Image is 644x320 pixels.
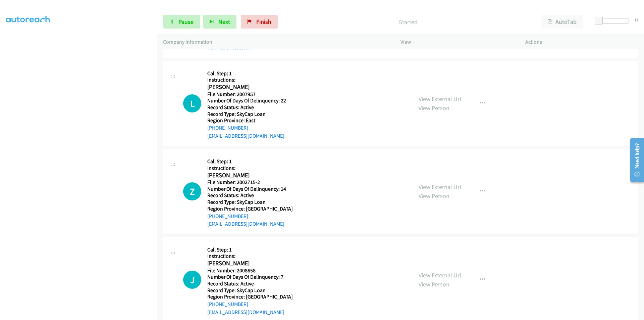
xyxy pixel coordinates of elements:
[207,125,248,131] a: [PHONE_NUMBER]
[207,186,293,192] h5: Number Of Days Of Delinquency: 14
[218,18,230,26] span: Next
[207,133,284,139] a: [EMAIL_ADDRESS][DOMAIN_NAME]
[207,77,286,83] h5: Instructions:
[207,267,293,274] h5: File Number: 2008658
[419,192,449,200] a: View Person
[207,172,293,179] h2: [PERSON_NAME]
[207,253,293,260] h5: Instructions:
[207,293,293,300] h5: Region Province: [GEOGRAPHIC_DATA]
[207,301,248,307] a: [PHONE_NUMBER]
[183,94,201,112] div: The call is yet to be attempted
[241,15,278,29] a: Finish
[163,38,388,46] p: Company Information
[207,83,286,91] h2: [PERSON_NAME]
[183,271,201,289] div: The call is yet to be attempted
[183,182,201,200] h1: Z
[207,260,293,267] h2: [PERSON_NAME]
[207,213,248,219] a: [PHONE_NUMBER]
[207,97,286,104] h5: Number Of Days Of Delinquency: 22
[419,271,461,279] a: View External Url
[207,158,293,165] h5: Call Step: 1
[287,17,529,27] p: Started
[203,15,236,29] button: Next
[207,280,293,287] h5: Record Status: Active
[183,182,201,200] div: The call is yet to be attempted
[635,15,638,24] div: 0
[207,179,293,186] h5: File Number: 2002715-2
[207,91,286,98] h5: File Number: 2007957
[207,192,293,199] h5: Record Status: Active
[207,274,293,280] h5: Number Of Days Of Delinquency: 7
[419,183,461,191] a: View External Url
[207,111,286,118] h5: Record Type: SkyCap Loan
[183,271,201,289] h1: J
[207,104,286,111] h5: Record Status: Active
[207,287,293,294] h5: Record Type: SkyCap Loan
[207,221,284,227] a: [EMAIL_ADDRESS][DOMAIN_NAME]
[419,280,449,288] a: View Person
[207,199,293,205] h5: Record Type: SkyCap Loan
[419,95,461,103] a: View External Url
[419,104,449,112] a: View Person
[207,70,286,77] h5: Call Step: 1
[541,15,583,29] button: AutoTab
[256,18,271,26] span: Finish
[400,38,513,46] p: View
[163,15,200,29] a: Pause
[207,165,293,172] h5: Instructions:
[183,94,201,112] h1: L
[207,246,293,253] h5: Call Step: 1
[525,38,638,46] p: Actions
[207,309,284,315] a: [EMAIL_ADDRESS][DOMAIN_NAME]
[207,205,293,212] h5: Region Province: [GEOGRAPHIC_DATA]
[207,117,286,124] h5: Region Province: East
[178,18,194,26] span: Pause
[598,18,629,24] div: Delay between calls (in seconds)
[625,133,644,187] iframe: Resource Center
